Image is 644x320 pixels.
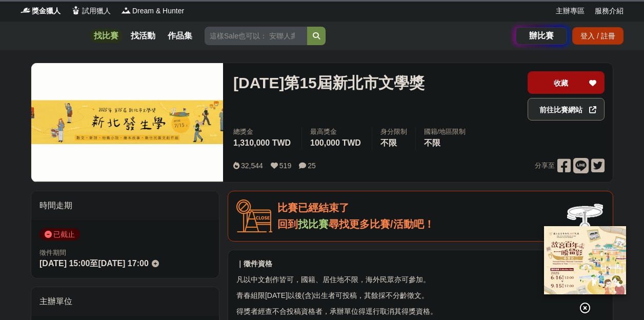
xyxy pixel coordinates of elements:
div: 時間走期 [31,191,219,220]
strong: ｜徵件資格 [236,259,272,268]
img: Logo [21,5,31,15]
span: 1,310,000 TWD [233,138,291,147]
span: 尋找更多比賽/活動吧！ [329,218,434,230]
a: 辦比賽 [516,27,567,45]
a: 作品集 [164,29,196,43]
a: Logo試用獵人 [71,6,111,16]
span: 徵件期間 [39,249,66,256]
p: 青春組限[DATE]以後(含)出生者可投稿，其餘採不分齡徵文。 [236,290,605,301]
p: 得獎者經查不合投稿資格者，承辦單位得逕行取消其得獎資格。 [236,306,605,317]
span: 不限 [424,138,440,147]
span: 519 [279,162,291,170]
a: 找活動 [127,29,159,43]
span: 獎金獵人 [32,6,61,16]
span: 至 [90,259,98,268]
span: 100,000 TWD [310,138,361,147]
span: 已截止 [39,228,80,241]
span: 總獎金 [233,127,293,137]
span: [DATE]第15屆新北市文學獎 [233,71,425,94]
p: 凡以中文創作皆可，國籍、居住地不限，海外民眾亦可參加。 [236,274,605,285]
input: 這樣Sale也可以： 安聯人壽創意銷售法募集 [205,27,307,45]
img: Logo [71,5,81,15]
span: 最高獎金 [310,127,364,137]
img: Logo [121,5,131,15]
img: Cover Image [31,63,223,182]
div: 身分限制 [380,127,407,137]
a: 前往比賽網站 [528,98,605,121]
span: 分享至 [535,158,555,173]
span: [DATE] 15:00 [39,259,90,268]
a: 服務介紹 [595,6,623,16]
img: 968ab78a-c8e5-4181-8f9d-94c24feca916.png [544,219,626,288]
span: [DATE] 17:00 [98,259,148,268]
a: 主辦專區 [556,6,585,16]
button: 收藏 [528,71,605,94]
div: 主辦單位 [31,287,219,316]
img: Icon [236,199,272,233]
a: 找比賽 [298,218,329,230]
div: 比賽已經結束了 [277,199,605,216]
span: 試用獵人 [82,6,111,16]
span: Dream & Hunter [132,6,184,16]
a: LogoDream & Hunter [121,6,184,16]
span: 不限 [380,138,397,147]
span: 25 [308,162,316,170]
div: 登入 / 註冊 [572,27,623,45]
span: 回到 [277,218,298,230]
span: 32,544 [241,162,263,170]
a: Logo獎金獵人 [21,6,61,16]
a: 找比賽 [90,29,123,43]
div: 國籍/地區限制 [424,127,466,137]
